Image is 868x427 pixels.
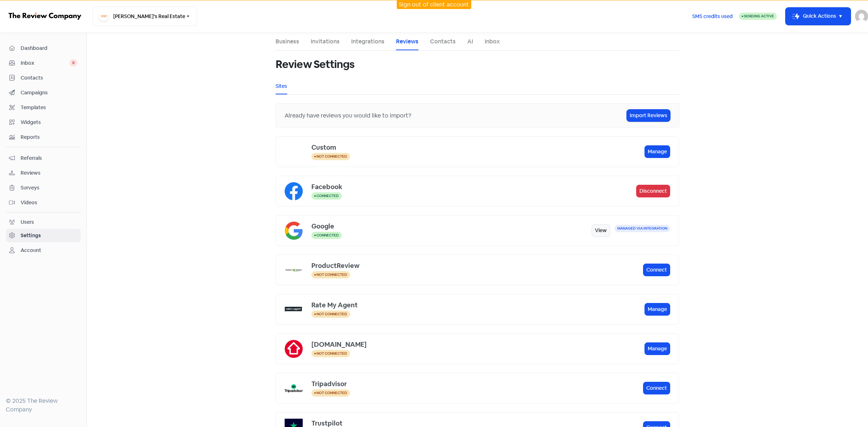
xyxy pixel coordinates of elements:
div: Account [21,247,41,254]
div: [DOMAIN_NAME] [311,340,644,349]
div: Settings [21,232,41,239]
a: View [592,224,610,237]
button: Connect [643,382,670,394]
span: Surveys [21,184,77,192]
span: Sending Active [744,14,774,18]
span: Dashboard [21,44,77,52]
div: Managed via integration [614,225,670,232]
a: Sign out of client account [399,1,469,8]
span: 0 [69,59,77,67]
span: Templates [21,104,77,111]
a: Inbox [485,37,500,46]
span: Campaigns [21,89,77,97]
div: Facebook [311,182,636,192]
a: AI [467,37,473,46]
span: Not connected [316,390,347,395]
button: Manage [644,342,670,355]
a: Business [276,37,299,46]
a: SMS credits used [686,12,739,20]
a: Inbox 0 [6,56,81,70]
button: Connect [643,264,670,276]
button: Quick Actions [786,8,851,25]
span: Connected [316,233,339,238]
a: Import Reviews [627,110,670,121]
a: Contacts [6,71,81,85]
div: Google [311,221,592,231]
div: Tripadvisor [311,379,643,389]
a: Settings [6,229,81,242]
a: Reviews [396,37,418,46]
button: Disconnect [636,185,670,197]
span: Inbox [21,59,69,67]
span: Not connected [316,312,347,316]
h1: Review Settings [276,53,355,76]
span: Not connected [316,154,347,159]
button: [PERSON_NAME]'s Real Estate [93,7,197,26]
span: Videos [21,199,77,206]
button: Manage [644,145,670,158]
a: Account [6,244,81,257]
a: Dashboard [6,42,81,55]
div: Users [21,218,34,226]
a: Surveys [6,181,81,195]
button: Manage [644,303,670,316]
div: Rate My Agent [311,300,644,310]
a: Campaigns [6,86,81,99]
a: Widgets [6,116,81,129]
a: Sending Active [739,12,777,21]
span: Not connected [316,351,347,356]
a: Integrations [351,37,384,46]
span: Reviews [21,169,77,177]
a: Reviews [6,166,81,180]
a: Users [6,215,81,229]
span: Contacts [21,74,77,82]
div: Custom [311,142,644,152]
div: © 2025 The Review Company [6,397,81,414]
span: Not connected [316,272,347,277]
div: ProductReview [311,261,643,270]
img: User [855,10,868,23]
a: Sites [276,82,287,90]
a: Invitations [311,37,340,46]
span: Referrals [21,154,77,162]
div: Already have reviews you would like to import? [285,111,627,120]
span: Connected [316,193,339,198]
a: Contacts [430,37,456,46]
span: SMS credits used [692,13,733,20]
a: Reports [6,131,81,144]
a: Templates [6,101,81,114]
a: Videos [6,196,81,209]
span: Widgets [21,119,77,126]
a: Referrals [6,151,81,165]
span: Reports [21,133,77,141]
